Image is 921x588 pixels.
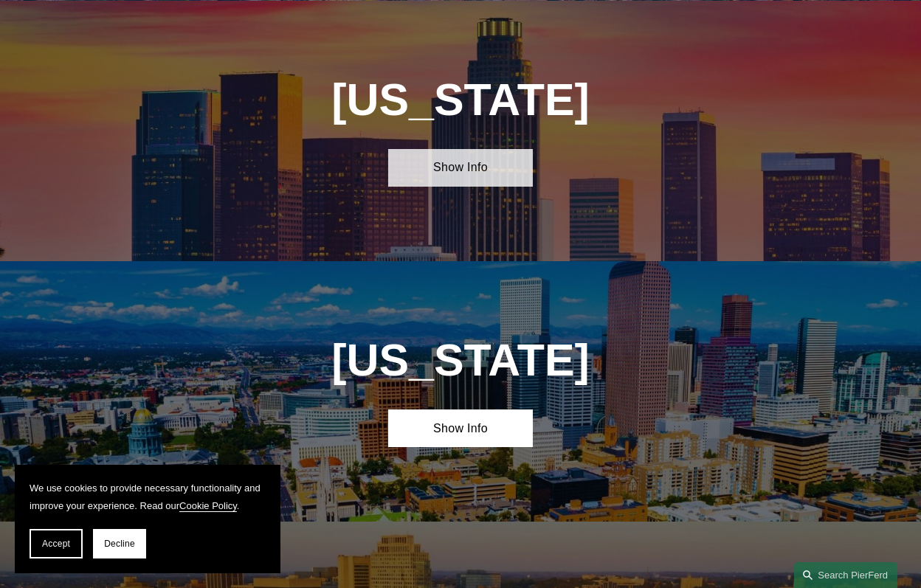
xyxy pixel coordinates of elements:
a: Search this site [794,562,897,588]
span: Decline [104,539,135,549]
a: Show Info [388,409,533,446]
p: We use cookies to provide necessary functionality and improve your experience. Read our . [30,480,266,514]
h1: [US_STATE] [280,75,641,126]
button: Decline [93,529,146,558]
a: Cookie Policy [179,500,237,511]
span: Accept [42,539,70,549]
a: Show Info [388,149,533,186]
section: Cookie banner [15,465,280,573]
h1: [US_STATE] [280,335,641,387]
button: Accept [30,529,83,558]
